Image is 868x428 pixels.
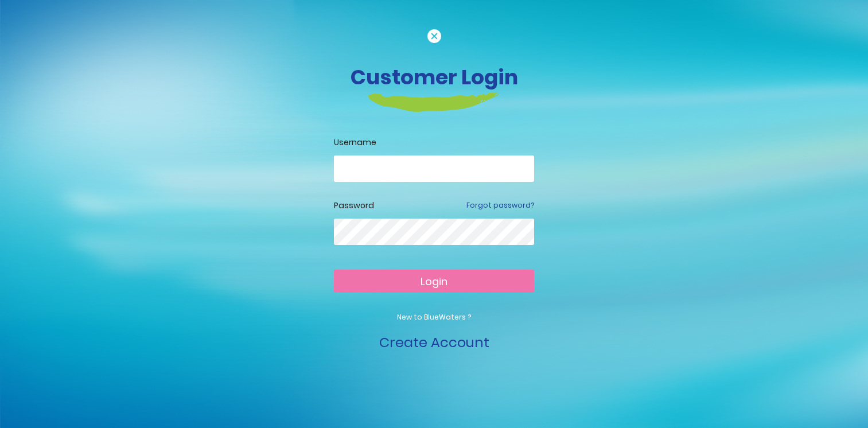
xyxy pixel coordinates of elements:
h3: Customer Login [116,65,753,90]
label: Username [334,137,534,149]
label: Password [334,200,374,212]
img: cancel [427,29,441,43]
a: Forgot password? [466,200,534,211]
a: Create Account [379,333,489,352]
button: Login [334,270,534,293]
span: Login [421,274,447,289]
p: New to BlueWaters ? [334,312,534,322]
img: login-heading-border.png [368,92,500,112]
